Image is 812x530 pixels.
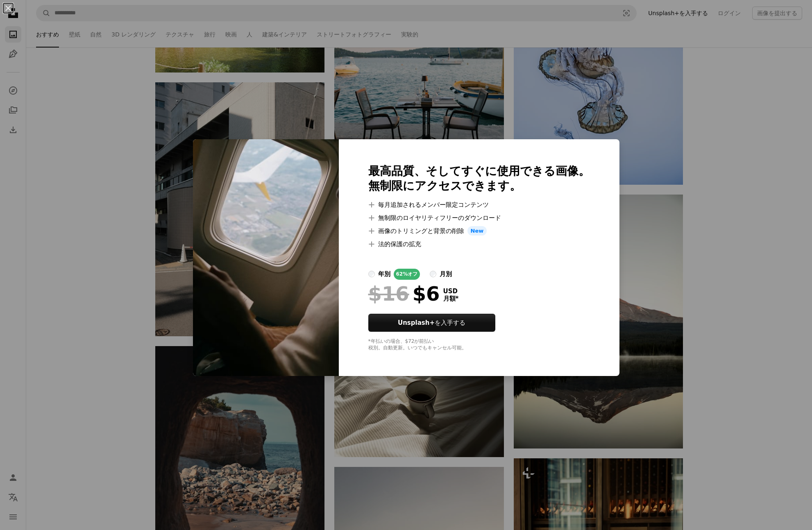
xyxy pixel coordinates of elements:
li: 無制限のロイヤリティフリーのダウンロード [368,213,590,223]
div: 62% オフ [394,269,420,280]
span: New [467,226,487,236]
li: 毎月追加されるメンバー限定コンテンツ [368,200,590,210]
div: 月別 [440,269,452,279]
h2: 最高品質、そしてすぐに使用できる画像。 無制限にアクセスできます。 [368,164,590,193]
span: USD [443,288,459,295]
li: 画像のトリミングと背景の削除 [368,226,590,236]
input: 年別62%オフ [368,271,375,277]
span: $16 [368,283,409,304]
div: *年払いの場合、 $72 が前払い 税別。自動更新。いつでもキャンセル可能。 [368,338,590,351]
img: premium_photo-1756175546654-e654eef00321 [193,139,339,376]
div: 年別 [378,269,390,279]
div: $6 [368,283,440,304]
input: 月別 [430,271,436,277]
li: 法的保護の拡充 [368,239,590,249]
button: Unsplash+を入手する [368,314,495,332]
strong: Unsplash+ [398,319,435,326]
